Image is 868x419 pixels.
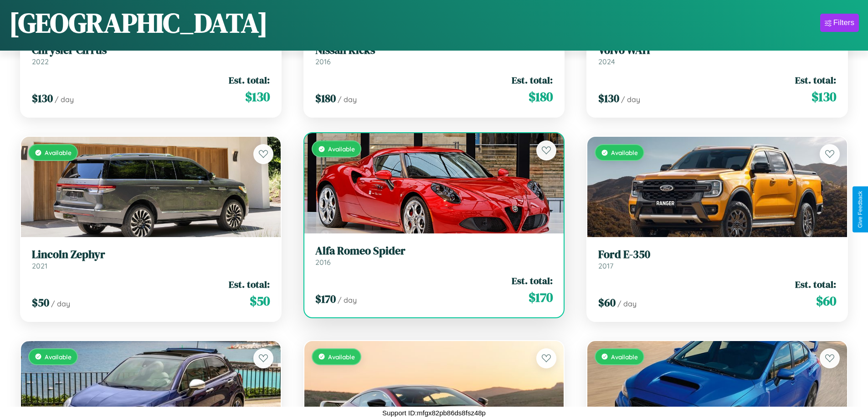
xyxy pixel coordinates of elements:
[315,44,553,57] h3: Nissan Kicks
[857,191,863,228] div: Give Feedback
[812,88,836,106] span: $ 130
[529,288,553,306] span: $ 170
[328,145,355,153] span: Available
[816,292,836,310] span: $ 60
[315,244,553,258] h3: Alfa Romeo Spider
[315,291,336,306] span: $ 170
[51,299,70,308] span: / day
[338,295,357,305] span: / day
[229,73,270,87] span: Est. total:
[32,91,53,106] span: $ 130
[598,91,619,106] span: $ 130
[32,248,270,261] h3: Lincoln Zephyr
[621,95,640,104] span: / day
[617,299,637,308] span: / day
[55,95,74,104] span: / day
[32,295,49,310] span: $ 50
[611,353,638,361] span: Available
[598,295,616,310] span: $ 60
[820,14,859,32] button: Filters
[315,244,553,267] a: Alfa Romeo Spider2016
[598,248,836,261] h3: Ford E-350
[315,91,336,106] span: $ 180
[529,88,553,106] span: $ 180
[598,57,615,66] span: 2024
[245,88,270,106] span: $ 130
[598,44,836,57] h3: Volvo WAH
[32,44,270,57] h3: Chrysler Cirrus
[795,278,836,291] span: Est. total:
[229,278,270,291] span: Est. total:
[338,95,357,104] span: / day
[795,73,836,87] span: Est. total:
[328,353,355,361] span: Available
[611,149,638,156] span: Available
[32,57,49,66] span: 2022
[598,44,836,66] a: Volvo WAH2024
[833,18,854,27] div: Filters
[512,274,553,287] span: Est. total:
[512,73,553,87] span: Est. total:
[45,353,72,361] span: Available
[315,57,331,66] span: 2016
[315,258,331,267] span: 2016
[382,407,486,419] p: Support ID: mfgx82pb86ds8fsz48p
[598,248,836,270] a: Ford E-3502017
[32,44,270,66] a: Chrysler Cirrus2022
[45,149,72,156] span: Available
[9,4,268,41] h1: [GEOGRAPHIC_DATA]
[32,248,270,270] a: Lincoln Zephyr2021
[315,44,553,66] a: Nissan Kicks2016
[250,292,270,310] span: $ 50
[598,261,613,270] span: 2017
[32,261,47,270] span: 2021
